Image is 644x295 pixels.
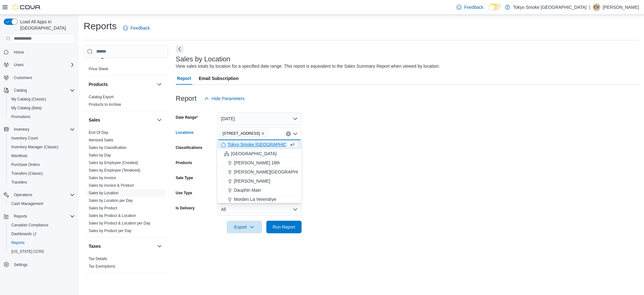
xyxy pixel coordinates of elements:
button: All [217,203,302,216]
span: [US_STATE] CCRS [11,249,44,254]
span: Run Report [273,224,295,230]
span: Transfers [11,180,27,185]
span: Canadian Compliance [11,223,48,228]
span: [PERSON_NAME] [234,178,270,184]
button: [PERSON_NAME] [217,177,302,186]
h3: Sales [89,117,100,123]
span: Purchase Orders [9,161,75,168]
button: My Catalog (Beta) [6,104,77,112]
span: Sales by Location [89,190,119,196]
button: Home [1,48,77,57]
span: Reports [9,239,75,247]
span: Cash Management [9,200,75,207]
button: Users [1,60,77,69]
div: View sales totals by location for a specified date range. This report is equivalent to the Sales ... [176,63,440,70]
span: Sales by Employee (Created) [89,160,138,165]
input: Dark Mode [489,4,502,10]
span: Inventory Manager (Classic) [9,143,75,151]
label: Products [176,160,192,165]
span: Sales by Product & Location [89,213,136,218]
h1: Reports [84,20,117,32]
button: Reports [1,212,77,221]
a: Sales by Employee (Tendered) [89,168,140,173]
a: Tax Details [89,257,107,261]
div: Sales [84,129,168,237]
span: [STREET_ADDRESS] [223,130,260,137]
span: Promotions [9,113,75,121]
a: My Catalog (Beta) [9,104,44,112]
p: [PERSON_NAME] [603,3,639,11]
span: Home [11,48,75,56]
span: My Catalog (Classic) [11,97,46,102]
button: Promotions [6,112,77,121]
span: Dauphin Main [234,187,261,193]
button: Dauphin Main [217,186,302,195]
button: [GEOGRAPHIC_DATA] [217,149,302,158]
a: Purchase Orders [9,161,42,168]
label: Use Type [176,190,192,196]
a: End Of Day [89,130,108,135]
a: Sales by Employee (Created) [89,161,138,165]
span: [GEOGRAPHIC_DATA] [231,150,277,157]
span: CV [594,3,599,11]
span: Catalog [14,88,27,93]
button: Taxes [156,242,163,250]
span: Manifests [11,153,27,158]
a: [US_STATE] CCRS [9,248,47,255]
span: Inventory [14,127,29,132]
span: Manifests [9,152,75,160]
a: Sales by Classification [89,145,126,150]
a: My Catalog (Classic) [9,95,49,103]
span: Sales by Employee (Tendered) [89,168,140,173]
button: Purchase Orders [6,160,77,169]
span: Purchase Orders [11,162,40,167]
label: Classifications [176,145,203,150]
button: Catalog [1,86,77,95]
span: Customers [11,74,75,82]
span: Sales by Product [89,206,117,211]
button: Catalog [11,87,29,94]
span: Operations [11,191,75,199]
span: Tax Details [89,256,107,261]
div: Products [84,93,168,111]
span: [PERSON_NAME] 18th [234,160,280,166]
span: Transfers [9,179,75,186]
h3: Report [176,95,197,102]
a: Feedback [120,22,152,34]
button: Reports [11,213,30,220]
button: Close list of options [293,131,298,136]
button: Pricing [156,53,163,60]
span: Catalog [11,87,75,94]
a: Settings [11,261,30,269]
span: Canadian Compliance [9,221,75,229]
a: Sales by Location [89,191,119,195]
button: Products [156,81,163,88]
button: Transfers (Classic) [6,169,77,178]
button: Reports [6,238,77,247]
span: Washington CCRS [9,248,75,255]
label: Locations [176,130,194,135]
a: Transfers [9,179,30,186]
button: Inventory [11,126,32,133]
button: Customers [1,73,77,82]
button: [PERSON_NAME] 18th [217,158,302,167]
span: Hide Parameters [212,95,245,102]
button: Operations [1,190,77,199]
span: Tokyo Smoke [GEOGRAPHIC_DATA] [228,141,301,148]
span: Catalog Export [89,94,114,99]
span: Reports [11,240,25,245]
span: Sales by Invoice [89,175,116,180]
label: Sale Type [176,175,193,180]
span: Dashboards [9,230,75,238]
span: Morden La Verendrye [234,196,276,202]
button: Clear input [286,131,291,136]
span: Load All Apps in [GEOGRAPHIC_DATA] [18,19,75,31]
a: Tax Exemptions [89,264,115,269]
h3: Products [89,81,108,88]
span: Users [14,62,24,67]
button: [PERSON_NAME][GEOGRAPHIC_DATA] [217,167,302,177]
span: My Catalog (Beta) [9,104,75,112]
span: Inventory Count [9,134,75,142]
span: Customers [14,75,32,80]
